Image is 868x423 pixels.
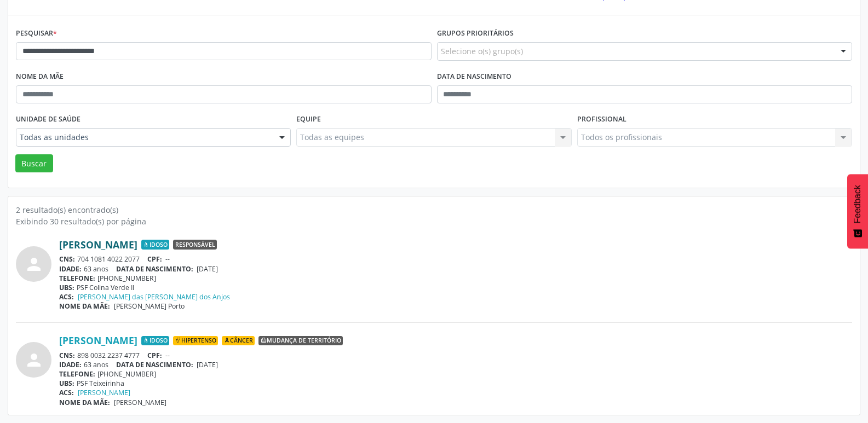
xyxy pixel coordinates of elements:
span: [PERSON_NAME] Porto [114,302,185,311]
span: -- [165,351,170,360]
span: [DATE] [197,264,218,274]
label: Equipe [296,111,321,128]
div: 704 1081 4022 2077 [59,254,852,264]
span: Câncer [222,336,255,346]
label: Profissional [577,111,626,128]
label: Data de nascimento [437,68,511,85]
span: CNS: [59,351,75,360]
span: ACS: [59,388,74,397]
span: UBS: [59,283,74,292]
span: Hipertenso [173,336,218,346]
span: CPF: [147,254,162,264]
span: Idoso [141,336,169,346]
span: TELEFONE: [59,274,95,283]
label: Nome da mãe [16,68,64,85]
span: CPF: [147,351,162,360]
span: NOME DA MÃE: [59,398,110,407]
button: Buscar [15,154,53,173]
i: person [24,350,44,370]
span: Responsável [173,240,217,250]
span: ACS: [59,292,74,302]
div: 2 resultado(s) encontrado(s) [16,204,852,216]
a: [PERSON_NAME] [59,334,137,346]
div: 898 0032 2237 4777 [59,351,852,360]
div: Exibindo 30 resultado(s) por página [16,216,852,227]
a: [PERSON_NAME] das [PERSON_NAME] dos Anjos [78,292,230,302]
div: 63 anos [59,360,852,369]
div: [PHONE_NUMBER] [59,369,852,379]
div: PSF Colina Verde II [59,283,852,292]
span: -- [165,254,170,264]
span: UBS: [59,379,74,388]
label: Pesquisar [16,25,57,42]
span: TELEFONE: [59,369,95,379]
span: [PERSON_NAME] [114,398,166,407]
span: Mudança de território [258,336,343,346]
span: DATA DE NASCIMENTO: [116,360,193,369]
span: Idoso [141,240,169,250]
i: person [24,254,44,274]
span: CNS: [59,254,75,264]
span: Todas as unidades [20,132,268,143]
span: IDADE: [59,360,82,369]
span: DATA DE NASCIMENTO: [116,264,193,274]
div: PSF Teixeirinha [59,379,852,388]
span: Selecione o(s) grupo(s) [441,45,523,57]
span: [DATE] [197,360,218,369]
div: 63 anos [59,264,852,274]
label: Unidade de saúde [16,111,81,128]
a: [PERSON_NAME] [59,239,137,251]
div: [PHONE_NUMBER] [59,274,852,283]
button: Feedback - Mostrar pesquisa [847,174,868,248]
label: Grupos prioritários [437,25,514,42]
span: NOME DA MÃE: [59,302,110,311]
span: Feedback [853,185,863,223]
span: IDADE: [59,264,82,274]
a: [PERSON_NAME] [78,388,130,397]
